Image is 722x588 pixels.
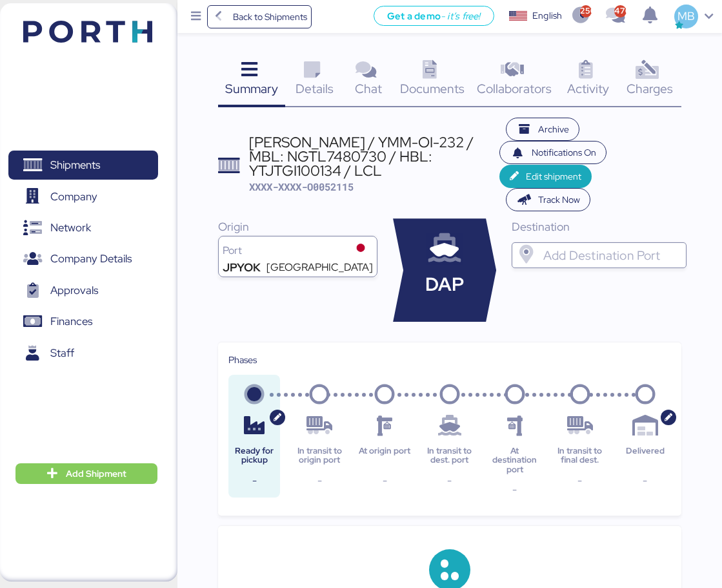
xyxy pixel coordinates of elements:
[50,344,74,362] span: Staff
[50,312,92,331] span: Finances
[185,6,207,28] button: Menu
[424,446,476,465] div: In transit to dest. port
[541,247,681,263] input: Add Destination Port
[499,165,592,188] button: Edit shipment
[424,473,476,488] div: -
[15,463,157,484] button: Add Shipment
[538,121,569,137] span: Archive
[359,446,410,465] div: At origin port
[8,244,158,274] a: Company Details
[8,213,158,243] a: Network
[8,276,158,306] a: Approvals
[506,118,579,141] button: Archive
[477,80,552,97] span: Collaborators
[294,446,345,465] div: In transit to origin port
[266,262,373,273] div: [GEOGRAPHIC_DATA]
[489,446,541,474] div: At destination port
[619,473,671,488] div: -
[526,169,581,184] span: Edit shipment
[66,466,126,481] span: Add Shipment
[359,473,410,488] div: -
[8,182,158,211] a: Company
[532,9,562,23] div: English
[50,218,91,237] span: Network
[228,353,670,367] div: Phases
[499,141,607,164] button: Notifications On
[296,80,334,97] span: Details
[400,80,465,97] span: Documents
[554,446,606,465] div: In transit to final dest.
[228,473,280,488] div: -
[677,8,695,25] span: MB
[294,473,345,488] div: -
[50,156,100,174] span: Shipments
[489,482,541,498] div: -
[425,271,464,299] span: DAP
[223,246,348,256] div: Port
[249,180,354,193] span: XXXX-XXXX-O0052115
[554,473,606,488] div: -
[50,281,98,300] span: Approvals
[223,262,261,273] div: JPYOK
[506,188,590,211] button: Track Now
[228,446,280,465] div: Ready for pickup
[207,5,312,28] a: Back to Shipments
[50,187,97,206] span: Company
[233,9,307,25] span: Back to Shipments
[218,218,377,235] div: Origin
[538,192,580,207] span: Track Now
[567,80,609,97] span: Activity
[225,80,278,97] span: Summary
[619,446,671,465] div: Delivered
[627,80,673,97] span: Charges
[355,80,382,97] span: Chat
[50,249,132,268] span: Company Details
[512,218,687,235] div: Destination
[8,307,158,337] a: Finances
[249,135,500,178] div: [PERSON_NAME] / YMM-OI-232 / MBL: NGTL7480730 / HBL: YTJTGI100134 / LCL
[8,339,158,368] a: Staff
[8,151,158,180] a: Shipments
[532,145,596,160] span: Notifications On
